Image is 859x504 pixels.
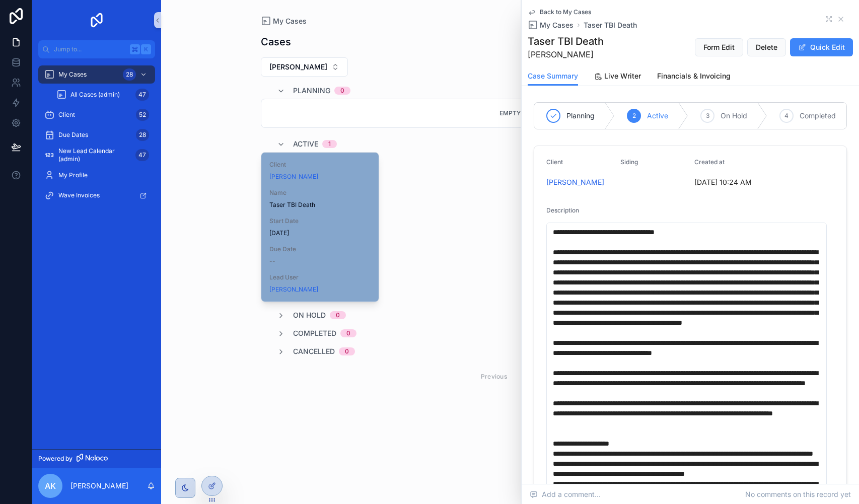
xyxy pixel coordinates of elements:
span: [DATE] [269,229,371,237]
a: My Profile [38,166,155,184]
span: Description [546,206,579,214]
span: [DATE] 10:24 AM [694,177,760,187]
a: Case Summary [528,67,578,86]
span: Due Dates [58,131,88,139]
a: Wave Invoices [38,186,155,204]
span: My Cases [540,20,574,30]
a: My Cases28 [38,65,155,84]
button: Form Edit [695,38,743,56]
span: Empty [499,109,521,117]
h1: Taser TBI Death [528,34,604,48]
div: scrollable content [32,58,161,218]
span: Active [647,111,668,121]
div: 47 [135,89,149,101]
a: Live Writer [594,67,641,87]
span: Taser TBI Death [269,201,371,209]
span: Planning [566,111,595,121]
button: Select Button [261,57,348,77]
button: Jump to...K [38,40,155,58]
button: Quick Edit [790,38,853,56]
span: AK [45,480,56,492]
a: Due Dates28 [38,126,155,144]
img: App logo [89,12,105,28]
span: Form Edit [703,42,735,52]
a: [PERSON_NAME] [269,285,318,294]
span: Active [293,139,318,149]
div: 28 [123,68,136,81]
span: Completed [800,111,836,121]
div: 0 [346,329,350,337]
a: Back to My Cases [528,8,591,16]
span: Delete [756,42,777,52]
div: 0 [345,347,349,355]
span: Client [58,111,75,119]
span: Name [269,189,371,197]
span: Wave Invoices [58,191,100,199]
a: Taser TBI Death [584,20,637,30]
span: All Cases (admin) [70,91,120,99]
a: Powered by [32,449,161,468]
span: Lead User [269,273,371,281]
span: On Hold [293,310,326,320]
span: On Hold [721,111,747,121]
span: My Profile [58,171,88,179]
div: 47 [135,149,149,161]
span: 2 [632,112,636,120]
span: New Lead Calendar (admin) [58,147,131,163]
span: Siding [620,158,638,166]
span: Client [546,158,563,166]
a: [PERSON_NAME] [269,173,318,181]
button: Delete [747,38,786,56]
a: All Cases (admin)47 [50,86,155,104]
div: 0 [340,87,344,95]
div: 0 [336,311,340,319]
span: Due Date [269,245,371,253]
span: Cancelled [293,346,335,356]
span: My Cases [273,16,307,26]
a: Financials & Invoicing [657,67,731,87]
div: 52 [136,109,149,121]
span: Back to My Cases [540,8,591,16]
span: Planning [293,86,330,96]
span: 4 [784,112,789,120]
h1: Cases [261,35,291,49]
span: Jump to... [54,45,126,53]
a: My Cases [528,20,574,30]
span: Completed [293,328,336,338]
a: Client[PERSON_NAME]NameTaser TBI DeathStart Date[DATE]Due Date--Lead User[PERSON_NAME] [261,152,380,302]
span: No comments on this record yet [745,489,851,499]
div: 28 [136,129,149,141]
a: My Cases [261,16,307,26]
a: [PERSON_NAME] [546,177,604,187]
span: Created at [694,158,725,166]
span: Add a comment... [530,489,601,499]
a: New Lead Calendar (admin)47 [38,146,155,164]
p: [PERSON_NAME] [70,481,128,491]
span: 3 [706,112,709,120]
span: Start Date [269,217,371,225]
span: My Cases [58,70,87,79]
span: Live Writer [604,71,641,81]
span: Case Summary [528,71,578,81]
span: [PERSON_NAME] [528,48,604,60]
a: Client52 [38,106,155,124]
span: K [142,45,150,53]
span: [PERSON_NAME] [269,62,327,72]
div: 1 [328,140,331,148]
span: Client [269,161,371,169]
span: Financials & Invoicing [657,71,731,81]
span: Powered by [38,455,73,463]
span: -- [269,257,275,265]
